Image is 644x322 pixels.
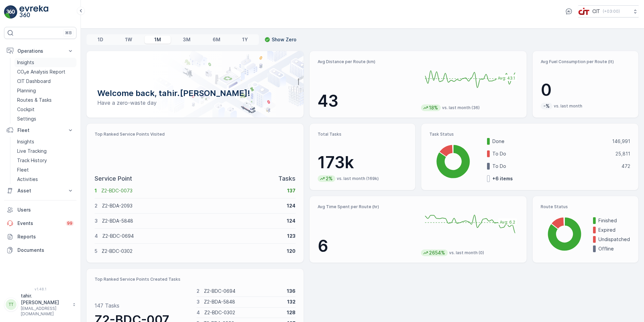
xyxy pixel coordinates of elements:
p: Live Tracking [17,148,47,154]
a: Planning [14,86,76,95]
a: Documents [4,243,76,257]
a: Live Tracking [14,146,76,156]
p: 0 [541,80,630,100]
p: Events [17,220,62,227]
a: Reports [4,230,76,243]
p: Insights [17,138,34,145]
p: Z2-BDC-0073 [101,187,283,194]
button: CIT(+03:00) [578,5,639,17]
p: 2 [197,288,200,294]
a: CO₂e Analysis Report [14,67,76,77]
p: vs. last month (0) [449,250,484,256]
p: Top Ranked Service Points Visited [95,132,296,137]
p: 123 [287,233,296,239]
p: 124 [287,218,296,224]
p: 173k [318,152,407,173]
button: Asset [4,184,76,197]
p: + 6 items [492,175,513,182]
p: Activities [17,176,38,183]
p: Settings [17,116,36,122]
p: Routes & Tasks [17,97,52,103]
button: Fleet [4,124,76,137]
p: Z2-BDC-0302 [102,248,282,255]
p: CIT [592,8,600,15]
p: Offline [598,245,630,252]
p: Top Ranked Service Points Created Tasks [95,277,296,282]
p: Finished [598,217,630,224]
p: Reports [17,233,74,240]
p: 1 [95,187,97,194]
p: Fleet [17,167,29,173]
p: 147 Tasks [95,302,119,310]
p: 2654% [428,249,446,256]
p: Avg Fuel Consumption per Route (lt) [541,59,630,64]
a: Cockpit [14,105,76,114]
p: ( +03:00 ) [603,9,620,14]
p: 1Y [242,36,248,43]
p: vs. last month (169k) [337,176,379,181]
p: Expired [598,227,630,233]
p: 3 [95,218,98,224]
p: To Do [492,163,617,170]
a: Track History [14,156,76,165]
p: 5 [95,248,97,255]
a: Fleet [14,165,76,175]
p: 2 [95,202,98,209]
p: Done [492,138,608,145]
p: Total Tasks [318,132,407,137]
p: vs. last month (36) [442,105,480,110]
p: tahir.[PERSON_NAME] [21,292,69,306]
p: 99 [67,221,72,226]
p: Fleet [17,127,63,134]
p: To Do [492,150,611,157]
p: 3 [197,298,200,305]
p: Avg Time Spent per Route (hr) [318,204,416,210]
p: 1D [98,36,103,43]
p: Route Status [541,204,630,210]
p: Track History [17,157,47,164]
p: Welcome back, tahir.[PERSON_NAME]! [97,88,293,99]
a: Activities [14,175,76,184]
p: 25,811 [615,150,630,157]
a: Insights [14,137,76,146]
p: 146,991 [612,138,630,145]
p: 1W [125,36,132,43]
div: TT [6,299,16,310]
p: Undispatched [598,236,630,243]
p: -% [543,103,550,109]
img: logo [4,5,17,19]
p: 2% [325,175,333,182]
p: 136 [287,288,296,294]
p: 3M [183,36,191,43]
p: Task Status [429,132,630,137]
p: 137 [287,187,296,194]
p: 6 [318,236,416,256]
a: CIT Dashboard [14,77,76,86]
a: Settings [14,114,76,124]
span: v 1.48.1 [4,287,76,291]
p: Documents [17,247,74,254]
p: 6M [213,36,220,43]
p: 43 [318,91,416,111]
p: 120 [287,248,296,255]
p: [EMAIL_ADDRESS][DOMAIN_NAME] [21,306,69,317]
p: 472 [622,163,630,170]
p: Users [17,206,74,213]
p: Asset [17,187,63,194]
p: 4 [197,309,200,316]
p: 1M [154,36,161,43]
img: logo_light-DOdMpM7g.png [19,5,48,19]
p: CIT Dashboard [17,78,51,85]
p: Z2-BDA-5848 [102,218,282,224]
p: 18% [428,104,439,111]
a: Events99 [4,217,76,230]
p: Z2-BDC-0694 [204,288,283,294]
p: vs. last month [554,103,582,109]
p: Z2-BDC-0694 [102,233,283,239]
p: Avg Distance per Route (km) [318,59,416,64]
p: Tasks [278,174,296,183]
p: 4 [95,233,98,239]
p: 128 [287,309,296,316]
a: Users [4,203,76,217]
p: Z2-BDA-2093 [102,202,282,209]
